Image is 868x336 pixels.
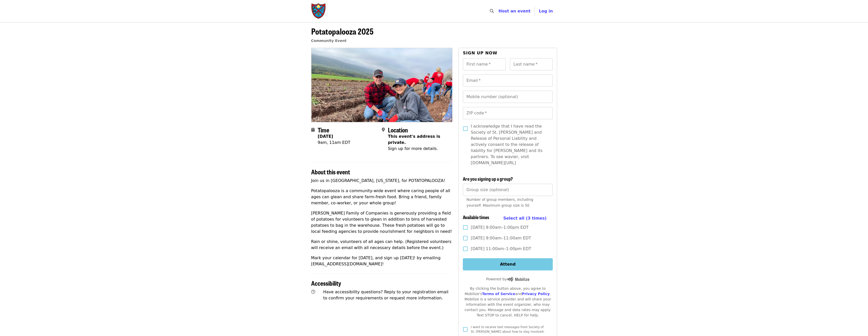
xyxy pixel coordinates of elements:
p: Join us in [GEOGRAPHIC_DATA], [US_STATE], for POTATOPALOOZA! [311,178,453,184]
strong: [DATE] [318,134,333,139]
span: [DATE] 9:00am–1:00pm EDT [471,224,528,231]
img: Powered by Mobilize [507,277,529,282]
img: Potatopalooza 2025 organized by Society of St. Andrew [311,48,452,122]
input: ZIP code [463,107,553,119]
span: Sign up now [463,51,497,55]
a: Terms of Service [482,292,515,296]
div: 9am, 11am EDT [318,140,351,146]
i: map-marker-alt icon [382,127,385,132]
i: calendar icon [311,127,315,132]
a: Community Event [311,39,346,43]
span: Sign up for more details. [388,146,438,151]
span: Accessibility [311,279,341,287]
span: Log in [539,9,553,13]
span: I acknowledge that I have read the Society of St. [PERSON_NAME] and Release of Personal Liability... [471,123,548,166]
span: Are you signing up a group? [463,175,513,182]
button: Attend [463,258,553,270]
span: [DATE] 9:00am–11:00am EDT [471,235,531,241]
a: Host an event [498,9,530,13]
input: First name [463,58,506,70]
span: This event's address is private. [388,134,440,145]
input: [object Object] [463,184,553,196]
span: About this event [311,167,350,176]
p: [PERSON_NAME] Family of Companies is generously providing a field of potatoes for volunteers to g... [311,210,453,235]
span: Have accessibility questions? Reply to your registration email to confirm your requirements or re... [323,289,448,300]
p: Mark your calendar for [DATE], and sign up [DATE]! by emailing [EMAIL_ADDRESS][DOMAIN_NAME]! [311,255,453,267]
button: Log in [535,6,557,16]
span: Powered by [486,277,529,281]
span: Potatopalooza 2025 [311,25,374,37]
span: Select all (3 times) [503,216,546,221]
button: Select all (3 times) [503,215,546,222]
span: I want to receive text messages from Society of St. [PERSON_NAME] about how to stay involved. [471,325,544,333]
span: Time [318,125,329,134]
input: Last name [510,58,553,70]
span: Available times [463,214,489,220]
img: Society of St. Andrew - Home [311,3,326,19]
span: Location [388,125,408,134]
p: Potatopalooza is a community-wide event where caring people of all ages can glean and share farm-... [311,188,453,206]
input: Mobile number (optional) [463,91,553,103]
p: Rain or shine, volunteers of all ages can help. (Registered volunteers will receive an email with... [311,239,453,251]
div: By clicking the button above, you agree to Mobilize's and . Mobilize is a service provider and wi... [463,286,553,318]
span: Number of group members, including yourself. Maximum group size is 50 [466,197,533,207]
input: Email [463,74,553,87]
a: Privacy Policy [522,292,550,296]
i: question-circle icon [311,289,315,294]
i: search icon [490,9,494,13]
span: [DATE] 11:00am–1:00pm EDT [471,246,531,252]
input: Search [497,5,501,17]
